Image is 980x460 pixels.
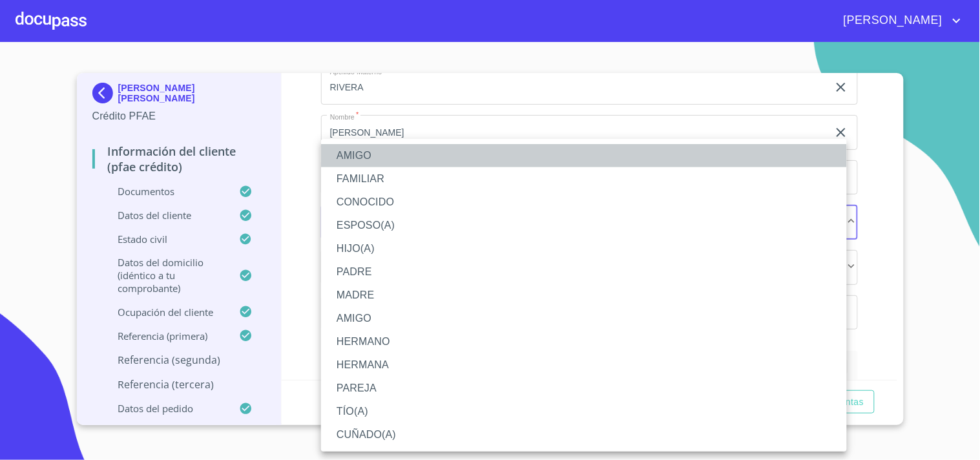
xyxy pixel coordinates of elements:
li: HERMANA [321,353,847,377]
li: TÍO(A) [321,400,847,423]
li: ESPOSO(A) [321,214,847,237]
li: FAMILIAR [321,167,847,191]
li: AMIGO [321,307,847,330]
li: HIJO(A) [321,237,847,260]
li: AMIGO [321,144,847,167]
li: CUÑADO(A) [321,423,847,446]
li: MADRE [321,284,847,307]
li: HERMANO [321,330,847,353]
li: CONOCIDO [321,191,847,214]
li: PADRE [321,260,847,284]
li: PAREJA [321,377,847,400]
